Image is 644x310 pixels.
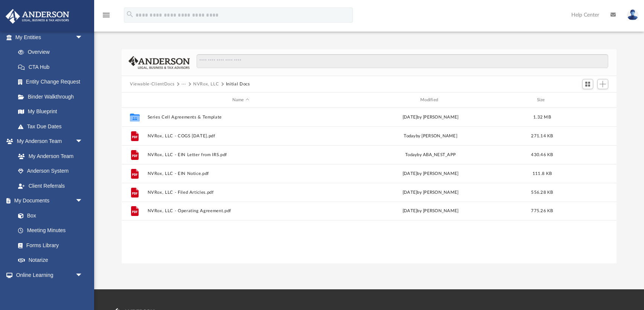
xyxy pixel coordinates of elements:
[11,178,90,193] a: Client Referrals
[337,133,524,140] div: by [PERSON_NAME]
[560,97,613,103] div: id
[11,283,90,298] a: Courses
[11,238,87,253] a: Forms Library
[5,267,90,283] a: Online Learningarrow_drop_down
[597,79,609,90] button: Add
[337,152,524,158] div: by ABA_NEST_APP
[148,190,334,195] button: NVRox, LLC - Filed Articles.pdf
[11,223,90,238] a: Meeting Minutes
[125,97,144,103] div: id
[147,97,334,103] div: Name
[5,134,90,149] a: My Anderson Teamarrow_drop_down
[531,134,553,138] span: 271.14 KB
[3,9,72,24] img: Anderson Advisors Platinum Portal
[197,54,608,68] input: Search files and folders
[533,172,552,176] span: 111.8 KB
[337,114,524,121] div: [DATE] by [PERSON_NAME]
[337,97,524,103] div: Modified
[337,208,524,214] div: [DATE] by [PERSON_NAME]
[182,81,186,88] button: ···
[11,253,90,268] a: Notarize
[531,190,553,195] span: 556.28 KB
[122,108,617,264] div: grid
[11,89,94,104] a: Binder Walkthrough
[582,79,594,90] button: Switch to Grid View
[404,134,415,138] span: today
[11,164,90,179] a: Anderson System
[11,74,94,90] a: Entity Change Request
[533,115,551,119] span: 1.32 MB
[11,208,87,223] a: Box
[405,153,417,157] span: today
[11,119,94,134] a: Tax Due Dates
[11,45,94,60] a: Overview
[148,208,334,213] button: NVRox, LLC - Operating Agreement.pdf
[5,30,94,45] a: My Entitiesarrow_drop_down
[148,171,334,176] button: NVRox, LLC - EIN Notice.pdf
[531,209,553,213] span: 775.26 KB
[627,9,638,20] img: User Pic
[11,149,87,164] a: My Anderson Team
[148,134,334,138] button: NVRox, LLC - COGS [DATE].pdf
[102,11,111,20] i: menu
[226,81,250,88] button: Initial Docs
[148,152,334,157] button: NVRox, LLC - EIN Letter from IRS.pdf
[148,115,334,120] button: Series Cell Agreements & Template
[11,104,90,119] a: My Blueprint
[75,134,90,149] span: arrow_drop_down
[75,267,90,283] span: arrow_drop_down
[75,193,90,209] span: arrow_drop_down
[527,97,557,103] div: Size
[193,81,219,88] button: NVRox, LLC
[130,81,174,88] button: Viewable-ClientDocs
[5,193,90,208] a: My Documentsarrow_drop_down
[337,189,524,196] div: [DATE] by [PERSON_NAME]
[337,170,524,177] div: [DATE] by [PERSON_NAME]
[531,153,553,157] span: 430.46 KB
[126,10,134,18] i: search
[75,30,90,45] span: arrow_drop_down
[11,59,94,74] a: CTA Hub
[102,14,111,20] a: menu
